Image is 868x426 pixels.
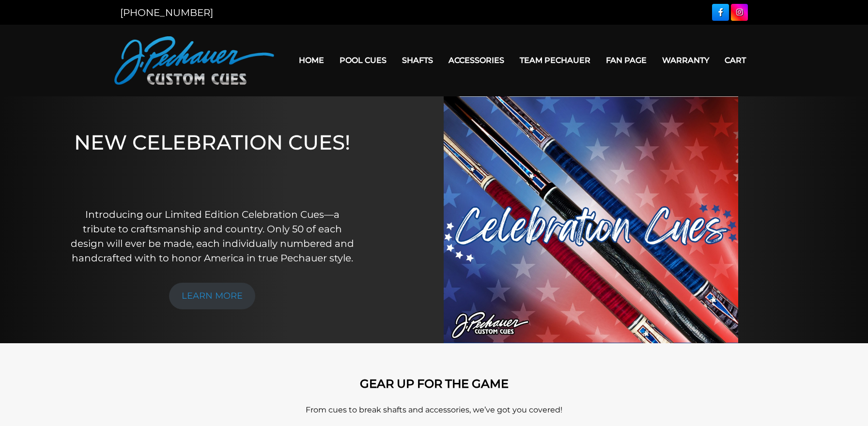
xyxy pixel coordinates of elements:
a: Shafts [394,48,441,73]
a: LEARN MORE [169,283,255,309]
a: Warranty [654,48,717,73]
a: Cart [717,48,754,73]
a: Accessories [441,48,512,73]
a: Home [291,48,332,73]
strong: GEAR UP FOR THE GAME [360,377,509,391]
a: Pool Cues [332,48,394,73]
a: Fan Page [598,48,654,73]
p: Introducing our Limited Edition Celebration Cues—a tribute to craftsmanship and country. Only 50 ... [70,207,354,265]
h1: NEW CELEBRATION CUES! [70,130,354,194]
a: [PHONE_NUMBER] [120,7,213,18]
img: Pechauer Custom Cues [114,36,274,85]
a: Team Pechauer [512,48,598,73]
p: From cues to break shafts and accessories, we’ve got you covered! [158,404,710,416]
